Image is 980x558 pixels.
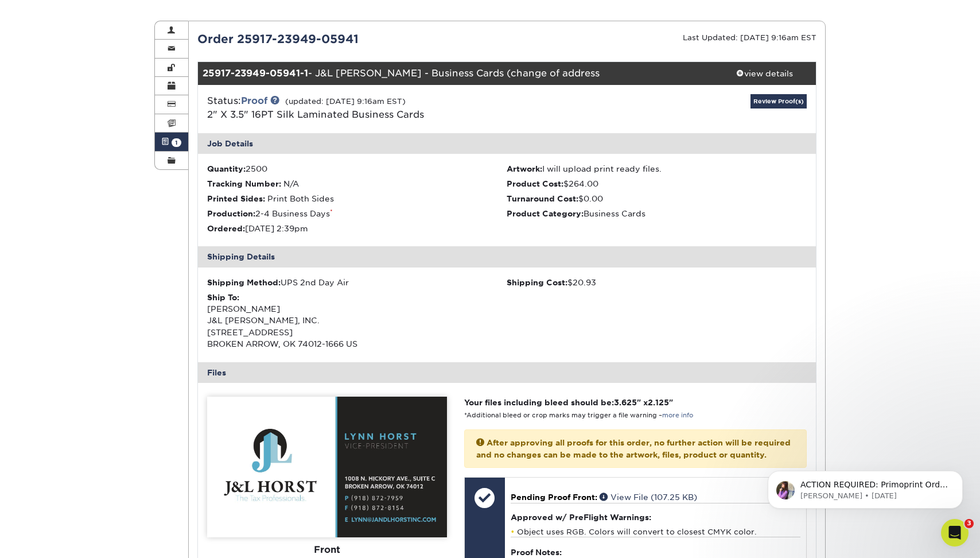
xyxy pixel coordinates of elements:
[750,94,807,108] a: Review Proof(s)
[511,513,800,522] h4: Approved w/ PreFlight Warnings:
[18,376,27,385] button: Upload attachment
[207,292,507,350] div: [PERSON_NAME] J&L [PERSON_NAME], INC. [STREET_ADDRESS] BROKEN ARROW, OK 74012-1666 US
[198,246,816,267] div: Shipping Details
[207,224,245,233] strong: Ordered:
[26,175,94,184] a: [DOMAIN_NAME]
[73,376,82,385] button: Start recording
[198,62,713,85] div: - J&L [PERSON_NAME] - Business Cards (change of address
[189,30,507,48] div: Order 25917-23949-05941
[207,194,265,203] strong: Printed Sides:
[18,341,108,348] div: [PERSON_NAME] • [DATE]
[464,412,693,419] small: *Additional bleed or crop marks may trigger a file warning –
[507,178,807,189] li: $264.00
[511,548,562,557] strong: Proof Notes:
[507,193,807,204] li: $0.00
[507,164,542,173] strong: Artwork:
[283,179,299,188] span: N/A
[267,194,334,203] span: Print Both Sides
[207,163,507,175] li: 2500
[507,278,567,287] strong: Shipping Cost:
[172,138,181,147] span: 1
[56,14,79,26] p: Active
[18,253,179,332] div: Once approved, the order will be submitted to production shortly. Please let us know if you have ...
[18,95,179,140] div: Thank you for placing your print order with Primoprint. Unfortunately, we have not yet received y...
[155,133,188,151] a: 1
[207,293,239,302] strong: Ship To:
[507,194,578,203] strong: Turnaround Cost:
[476,438,791,459] strong: After approving all proofs for this order, no further action will be required and no changes can ...
[9,60,220,364] div: Erica says…
[965,519,974,528] span: 3
[56,6,130,14] h1: [PERSON_NAME]
[199,94,610,122] div: Status:
[207,278,281,287] strong: Shipping Method:
[18,163,179,231] div: At your convenience, please return to and log in to your account. From there, go to Account > Act...
[207,164,246,173] strong: Quantity:
[201,5,222,25] div: Close
[207,109,424,120] span: 2" X 3.5" 16PT Silk Laminated Business Cards
[18,67,179,90] div: PROOFS READY: Primoprint Order 25917-23949-05941
[511,527,800,537] li: Object uses RGB. Colors will convert to closest CMYK color.
[198,133,816,154] div: Job Details
[7,5,29,26] button: go back
[10,352,220,371] textarea: Message…
[207,209,255,218] strong: Production:
[750,447,980,527] iframe: Intercom notifications message
[180,5,201,26] button: Home
[713,68,816,79] div: view details
[196,371,215,390] button: Send a message…
[33,6,51,25] img: Profile image for Erica
[55,376,64,385] button: Gif picker
[207,179,281,188] strong: Tracking Number:
[507,208,807,219] li: Business Cards
[18,310,176,331] i: You will receive a copy of this message by email
[464,398,673,407] strong: Your files including bleed should be: " x "
[713,62,816,85] a: view details
[507,163,807,175] li: I will upload print ready files.
[285,97,406,106] small: (updated: [DATE] 9:16am EST)
[683,33,816,42] small: Last Updated: [DATE] 9:16am EST
[9,60,188,339] div: PROOFS READY: Primoprint Order 25917-23949-05941Thank you for placing your print order with Primo...
[36,376,45,385] button: Emoji picker
[50,33,197,282] span: ACTION REQUIRED: Primoprint Order 25917-23949-05941 Thank you for placing your print order with P...
[50,44,198,55] p: Message from Erica, sent 1w ago
[241,95,267,106] a: Proof
[203,68,308,79] strong: 25917-23949-05941-1
[648,398,669,407] span: 2.125
[507,277,807,288] div: $20.93
[207,277,507,288] div: UPS 2nd Day Air
[507,209,584,218] strong: Product Category:
[662,412,693,419] a: more info
[941,519,969,547] iframe: Intercom live chat
[198,362,816,383] div: Files
[600,493,697,502] a: View File (107.25 KB)
[507,179,563,188] strong: Product Cost:
[207,208,507,219] li: 2-4 Business Days
[511,493,597,502] span: Pending Proof Front:
[207,223,507,234] li: [DATE] 2:39pm
[614,398,637,407] span: 3.625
